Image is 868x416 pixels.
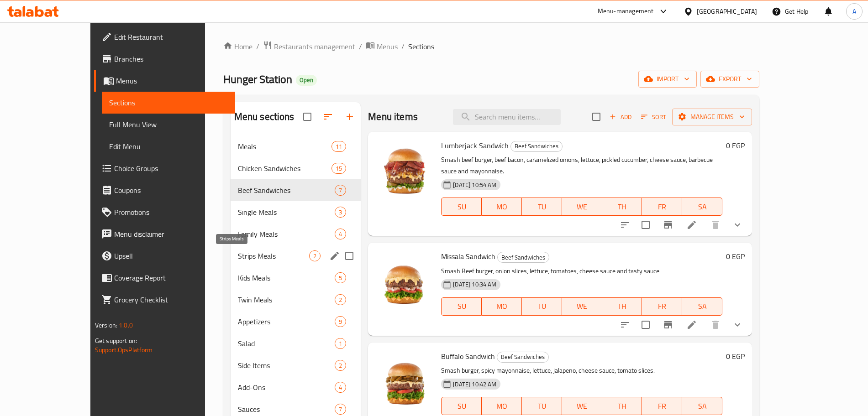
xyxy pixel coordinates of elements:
[708,73,752,85] span: export
[335,405,346,414] span: 7
[498,252,549,263] span: Beef Sandwiches
[238,316,335,327] span: Appetizers
[726,350,745,363] h6: 0 EGP
[485,400,518,413] span: MO
[441,198,482,216] button: SU
[602,397,642,415] button: TH
[231,245,361,267] div: Strips Meals2edit
[606,300,639,313] span: TH
[682,198,722,216] button: SA
[114,207,228,218] span: Promotions
[635,110,672,124] span: Sort items
[441,297,482,316] button: SU
[587,107,606,126] span: Select section
[679,111,745,123] span: Manage items
[497,252,549,263] div: Beef Sandwiches
[95,344,153,356] a: Support.OpsPlatform
[102,114,235,135] a: Full Menu View
[441,139,509,152] span: Lumberjack Sandwich
[686,319,697,330] a: Edit menu item
[94,245,235,267] a: Upsell
[231,333,361,354] div: Salad1
[274,41,355,52] span: Restaurants management
[697,6,757,16] div: [GEOGRAPHIC_DATA]
[332,164,346,173] span: 15
[114,250,228,261] span: Upsell
[223,41,253,52] a: Home
[309,250,321,261] div: items
[335,230,346,239] span: 4
[238,250,309,261] span: Strips Meals
[231,376,361,398] div: Add-Ons4
[95,319,117,331] span: Version:
[114,229,228,239] span: Menu disclaimer
[657,214,679,236] button: Branch-specific-item
[441,154,722,177] p: Smash beef burger, beef bacon, caramelized onions, lettuce, pickled cucumber, cheese sauce, barbe...
[231,223,361,245] div: Family Meals4
[638,71,697,88] button: import
[116,75,228,86] span: Menus
[614,214,636,236] button: sort-choices
[686,300,719,313] span: SA
[335,186,346,195] span: 7
[231,157,361,179] div: Chicken Sandwiches15
[686,200,719,213] span: SA
[238,294,335,305] div: Twin Meals
[606,110,635,124] button: Add
[636,315,655,334] span: Select to update
[445,200,478,213] span: SU
[445,400,478,413] span: SU
[238,382,335,393] span: Add-Ons
[482,397,522,415] button: MO
[562,198,602,216] button: WE
[231,201,361,223] div: Single Meals3
[482,198,522,216] button: MO
[335,316,346,327] div: items
[114,272,228,283] span: Coverage Report
[682,397,722,415] button: SA
[646,400,679,413] span: FR
[94,26,235,48] a: Edit Restaurant
[238,185,335,196] span: Beef Sandwiches
[335,361,346,370] span: 2
[94,201,235,223] a: Promotions
[231,135,361,157] div: Meals11
[94,223,235,245] a: Menu disclaimer
[522,297,562,316] button: TU
[682,297,722,316] button: SA
[449,380,500,389] span: [DATE] 10:42 AM
[375,250,434,308] img: Missala Sandwich
[485,300,518,313] span: MO
[114,185,228,196] span: Coupons
[238,141,331,152] div: Meals
[335,274,346,282] span: 5
[375,139,434,198] img: Lumberjack Sandwich
[94,179,235,201] a: Coupons
[377,41,398,52] span: Menus
[646,200,679,213] span: FR
[726,314,748,336] button: show more
[522,198,562,216] button: TU
[401,41,405,52] li: /
[238,360,335,371] div: Side Items
[700,71,759,88] button: export
[566,300,599,313] span: WE
[606,110,635,124] span: Add item
[705,214,726,236] button: delete
[298,107,317,126] span: Select all sections
[296,76,317,84] span: Open
[231,267,361,289] div: Kids Meals5
[686,400,719,413] span: SA
[331,163,346,174] div: items
[726,139,745,152] h6: 0 EGP
[109,141,228,152] span: Edit Menu
[238,404,335,415] span: Sauces
[238,272,335,283] div: Kids Meals
[94,157,235,179] a: Choice Groups
[238,338,335,349] div: Salad
[672,109,752,125] button: Manage items
[453,109,561,125] input: search
[602,297,642,316] button: TH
